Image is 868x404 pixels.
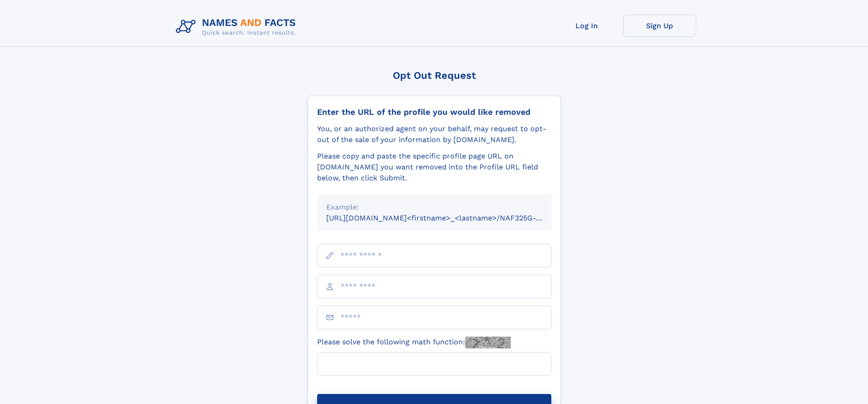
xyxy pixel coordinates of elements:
[317,337,511,348] label: Please solve the following math function:
[326,202,542,213] div: Example:
[326,214,569,222] small: [URL][DOMAIN_NAME]<firstname>_<lastname>/NAF325G-xxxxxxxx
[308,70,561,81] div: Opt Out Request
[623,15,696,37] a: Sign Up
[172,15,303,39] img: Logo Names and Facts
[317,123,551,145] div: You, or an authorized agent on your behalf, may request to opt-out of the sale of your informatio...
[550,15,623,37] a: Log In
[317,151,551,184] div: Please copy and paste the specific profile page URL on [DOMAIN_NAME] you want removed into the Pr...
[317,107,551,117] div: Enter the URL of the profile you would like removed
